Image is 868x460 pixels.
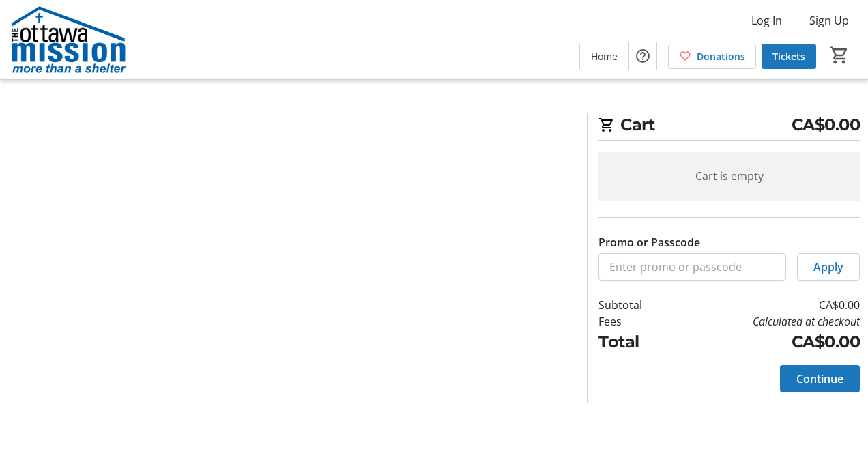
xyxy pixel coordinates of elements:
[740,10,793,31] button: Log In
[674,297,860,313] td: CA$0.00
[751,12,782,29] span: Log In
[780,365,860,392] button: Continue
[598,297,674,313] td: Subtotal
[598,152,860,201] div: Cart is empty
[809,12,849,29] span: Sign Up
[827,43,852,68] button: Cart
[598,113,860,141] h2: Cart
[598,313,674,330] td: Fees
[762,44,816,69] a: Tickets
[797,253,860,281] button: Apply
[598,234,700,250] label: Promo or Passcode
[591,49,618,63] span: Home
[580,44,628,69] a: Home
[598,253,786,281] input: Enter promo or passcode
[798,10,860,31] button: Sign Up
[813,259,843,275] span: Apply
[772,49,805,63] span: Tickets
[668,44,756,69] a: Donations
[697,49,745,63] span: Donations
[598,330,674,354] td: Total
[796,371,843,387] span: Continue
[629,42,656,70] button: Help
[674,330,860,354] td: CA$0.00
[8,5,130,74] img: The Ottawa Mission's Logo
[792,113,860,137] span: CA$0.00
[674,313,860,330] td: Calculated at checkout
